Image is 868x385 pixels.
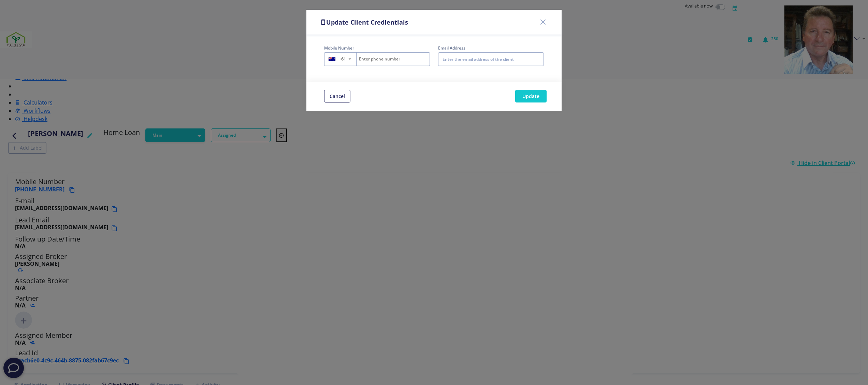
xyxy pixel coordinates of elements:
button: Cancel [324,90,350,102]
label: Mobile Number [324,45,430,51]
span: +61 [339,56,346,62]
button: Update [515,90,547,102]
h5: Update Client Credientials [320,18,408,26]
legend: Email Address [438,45,544,51]
span: ▼ [348,57,354,61]
input: Enter phone number [357,53,430,66]
input: Enter the email address of the client [438,52,544,66]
